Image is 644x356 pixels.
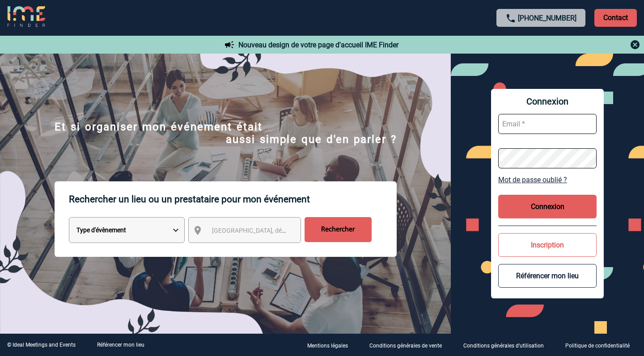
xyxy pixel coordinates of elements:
a: Politique de confidentialité [558,341,644,349]
p: Conditions générales de vente [369,343,442,349]
div: © Ideal Meetings and Events [7,342,76,348]
p: Conditions générales d'utilisation [463,343,544,349]
span: [GEOGRAPHIC_DATA], département, région... [212,227,336,234]
a: Référencer mon lieu [97,342,144,348]
a: Mentions légales [300,341,362,349]
p: Rechercher un lieu ou un prestataire pour mon événement [69,181,397,217]
p: Contact [594,9,637,27]
p: Mentions légales [307,343,348,349]
img: call-24-px.png [505,13,516,24]
a: Conditions générales d'utilisation [456,341,558,349]
input: Rechercher [305,217,372,242]
button: Référencer mon lieu [498,264,597,288]
input: Email * [498,114,597,134]
button: Connexion [498,195,597,218]
a: [PHONE_NUMBER] [518,14,576,22]
p: Politique de confidentialité [565,343,630,349]
a: Conditions générales de vente [362,341,456,349]
a: Mot de passe oublié ? [498,176,597,184]
button: Inscription [498,233,597,257]
span: Connexion [498,96,597,107]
